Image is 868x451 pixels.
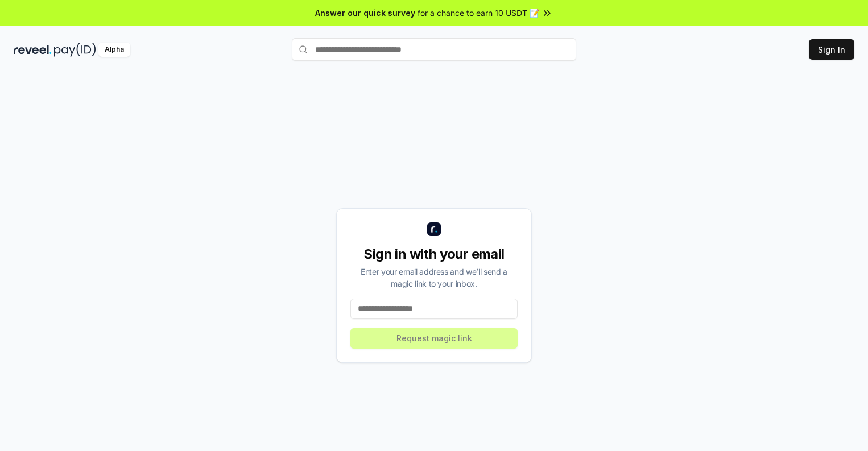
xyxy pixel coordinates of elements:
[54,43,96,57] img: pay_id
[418,7,539,19] span: for a chance to earn 10 USDT 📝
[98,43,130,57] div: Alpha
[315,7,415,19] span: Answer our quick survey
[350,266,518,289] div: Enter your email address and we’ll send a magic link to your inbox.
[14,43,52,57] img: reveel_dark
[350,245,518,263] div: Sign in with your email
[427,222,441,236] img: logo_small
[809,39,854,60] button: Sign In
